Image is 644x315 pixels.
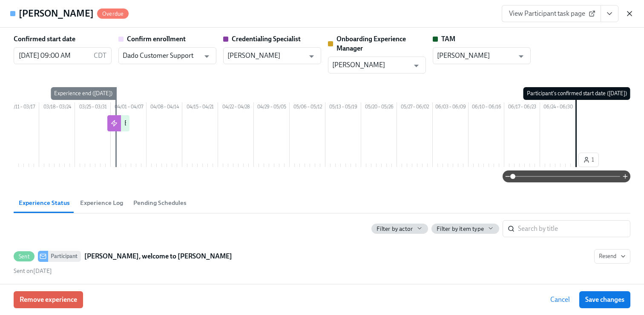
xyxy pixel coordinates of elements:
[540,102,576,114] div: 06/24 – 06/30
[504,102,540,114] div: 06/17 – 06/23
[361,102,397,114] div: 05/20 – 05/26
[377,225,413,233] span: Filter by actor
[550,295,570,304] span: Cancel
[518,220,630,237] input: Search by title
[254,102,290,114] div: 04/29 – 05/05
[19,198,70,208] span: Experience Status
[19,7,94,20] h4: [PERSON_NAME]
[441,35,455,43] strong: TAM
[218,102,254,114] div: 04/22 – 04/28
[124,119,220,128] div: Enroll in General Dr Preboarding
[20,295,77,304] span: Remove experience
[127,35,186,43] strong: Confirm enrollment
[94,51,106,60] p: CDT
[523,87,630,100] div: Participant's confirmed start date ([DATE])
[502,5,601,22] a: View Participant task page
[544,291,576,308] button: Cancel
[371,224,428,234] button: Filter by actor
[133,198,187,208] span: Pending Schedules
[594,249,630,264] button: SentParticipant[PERSON_NAME], welcome to [PERSON_NAME]Sent on[DATE]
[579,291,630,308] button: Save changes
[51,87,116,100] div: Experience end ([DATE])
[515,50,528,63] button: Open
[601,5,618,22] button: View task page
[147,102,182,114] div: 04/08 – 04/14
[14,291,83,308] button: Remove experience
[84,251,232,261] strong: [PERSON_NAME], welcome to [PERSON_NAME]
[305,50,318,63] button: Open
[14,253,34,260] span: Sent
[397,102,433,114] div: 05/27 – 06/02
[433,102,469,114] div: 06/03 – 06/09
[39,102,75,114] div: 03/18 – 03/24
[431,224,499,234] button: Filter by item type
[75,102,111,114] div: 03/25 – 03/31
[410,59,423,72] button: Open
[583,156,594,164] span: 1
[14,267,52,275] span: Friday, March 28th 2025, 3:11 pm
[80,198,123,208] span: Experience Log
[578,153,599,167] button: 1
[14,34,75,44] label: Confirmed start date
[97,11,129,17] span: Overdue
[182,102,218,114] div: 04/15 – 04/21
[585,295,624,304] span: Save changes
[48,251,81,262] div: Participant
[200,50,213,63] button: Open
[599,252,626,261] span: Resend
[290,102,325,114] div: 05/06 – 05/12
[336,35,406,52] strong: Onboarding Experience Manager
[469,102,504,114] div: 06/10 – 06/16
[509,9,594,18] span: View Participant task page
[437,225,484,233] span: Filter by item type
[325,102,361,114] div: 05/13 – 05/19
[3,102,39,114] div: 03/11 – 03/17
[232,35,301,43] strong: Credentialing Specialist
[111,102,147,114] div: 04/01 – 04/07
